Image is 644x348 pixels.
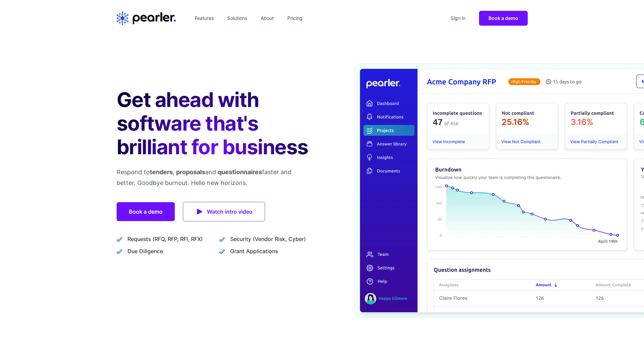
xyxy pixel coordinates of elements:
[285,13,305,24] a: Pricing
[117,248,122,254] img: checkmark
[127,235,203,243] span: Requests (RFQ, RFP, RFI, RFX)
[150,168,173,176] span: tenders
[176,168,205,176] span: proposals
[117,202,175,221] a: Book a demo
[219,248,225,254] img: checkmark
[230,235,306,243] span: Security (Vendor Risk, Cyber)
[127,247,163,255] span: Due Diligence
[117,11,176,25] a: Home
[488,15,518,21] span: Book a demo
[224,13,250,24] a: Solutions
[230,247,278,255] span: Grant Applications
[117,236,122,242] img: checkmark
[207,207,253,216] span: Watch intro video
[218,168,262,176] span: questionnaires
[219,236,225,242] img: checkmark
[258,13,277,24] a: About
[117,88,311,159] h1: Get ahead with software that's brilliant for business
[117,167,311,188] p: Respond to , and faster and better. Goodbye burnout. Hello new horizons.
[183,202,265,221] a: Watch intro video
[192,13,216,24] a: Features
[448,13,468,24] a: Sign in
[479,11,528,26] a: Book a demo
